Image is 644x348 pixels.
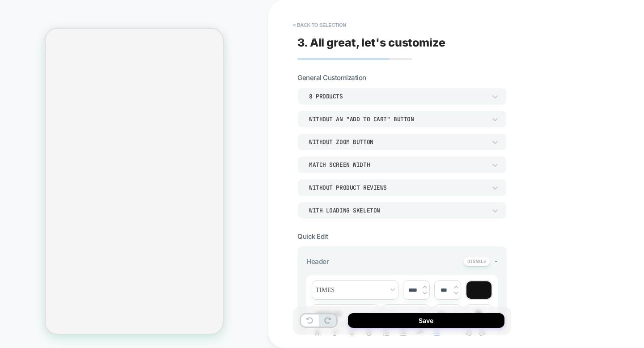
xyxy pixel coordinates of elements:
span: Header [306,257,329,266]
span: font [312,281,398,299]
div: Without Zoom Button [309,138,486,146]
span: transform [435,305,461,323]
div: 8 Products [309,93,486,100]
img: down [454,291,458,295]
span: 3. All great, let's customize [297,36,445,49]
img: up [423,285,427,289]
img: down [423,291,427,295]
img: up [454,285,458,289]
div: Without Product Reviews [309,184,486,191]
span: - [495,257,498,265]
span: General Customization [297,73,366,82]
div: WITH LOADING SKELETON [309,207,486,214]
span: fontWeight [312,305,378,323]
div: Match Screen Width [309,161,486,169]
button: Save [348,313,504,328]
span: Quick Edit [297,232,328,241]
div: Without an "add to cart" button [309,115,486,123]
button: < Back to selection [288,18,351,32]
